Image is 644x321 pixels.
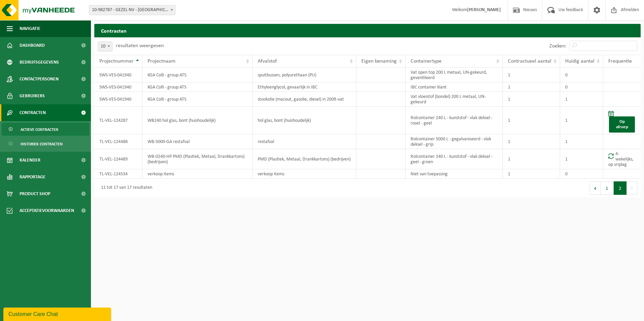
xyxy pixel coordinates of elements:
td: Vat vloeistof (bondel) 200 L metaal, UN-gekeurd [406,92,503,107]
td: verkoop items [142,169,253,179]
span: Kalender [20,152,40,169]
td: TL-VEL-124534 [94,169,142,179]
a: Actieve contracten [2,123,89,136]
span: Containertype [411,59,442,64]
td: 0 [560,82,603,92]
h2: Contracten [94,24,641,37]
td: verkoop items [253,169,356,179]
span: Eigen benaming [361,59,397,64]
strong: [PERSON_NAME] [467,7,501,12]
td: IBC container klant [406,82,503,92]
div: 11 tot 17 van 17 resultaten [98,182,152,194]
td: TL-VEL-124488 [94,134,142,149]
span: Actieve contracten [21,123,58,136]
td: Rolcontainer 240 L - kunststof - vlak deksel - roset - geel [406,107,503,134]
td: WB240 hol glas, bont (huishoudelijk) [142,107,253,134]
span: 10 [98,42,112,51]
td: 1 [503,134,560,149]
iframe: chat widget [3,306,112,321]
td: SWS-VES-041940 [94,92,142,107]
span: Afvalstof [258,59,277,64]
td: 1 [503,82,560,92]
span: 10-982787 - GEZEL NV - BUGGENHOUT [89,5,175,15]
td: 1 [560,134,603,149]
td: hol glas, bont (huishoudelijk) [253,107,356,134]
a: Historiek contracten [2,137,89,150]
td: KGA Colli - group ATS [142,82,253,92]
span: Projectnummer [99,59,134,64]
td: Rolcontainer 5000 L - gegalvaniseerd - vlak deksel - grijs [406,134,503,149]
button: Next [627,181,637,195]
span: Projectnaam [148,59,175,64]
span: Gebruikers [20,87,45,104]
span: 10-982787 - GEZEL NV - BUGGENHOUT [89,5,175,15]
span: Navigatie [20,20,40,37]
button: Previous [590,181,601,195]
label: resultaten weergeven [116,43,164,48]
td: KGA Colli - group ATS [142,92,253,107]
td: WB-0240-HP PMD (Plastiek, Metaal, Drankkartons) (bedrijven) [142,149,253,169]
span: Contractueel aantal [508,59,551,64]
span: Bedrijfsgegevens [20,54,59,71]
td: 0 [560,169,603,179]
td: KGA Colli - group ATS [142,68,253,82]
span: Contactpersonen [20,71,59,87]
td: 1 [560,92,603,107]
button: 1 [601,181,614,195]
td: Vat open top 200 L metaal, UN-gekeurd, geventileerd [406,68,503,82]
td: 0 [560,68,603,82]
span: Historiek contracten [21,138,63,150]
label: Zoeken: [549,43,566,49]
td: TL-VEL-124489 [94,149,142,169]
td: 1 [503,92,560,107]
td: WB-5000-GA restafval [142,134,253,149]
td: 1 [503,149,560,169]
td: 1 [560,149,603,169]
td: 1 [503,107,560,134]
span: Rapportage [20,169,45,185]
td: 1 [503,169,560,179]
td: Niet van toepassing [406,169,503,179]
td: TL-VEL-124287 [94,107,142,134]
td: SWS-VES-041940 [94,68,142,82]
td: PMD (Plastiek, Metaal, Drankkartons) (bedrijven) [253,149,356,169]
a: Op afroep [609,116,635,133]
span: Huidig aantal [565,59,594,64]
td: 1 [560,107,603,134]
td: 4-wekelijks, op vrijdag [603,149,641,169]
td: spuitbussen, polyurethaan (PU) [253,68,356,82]
td: Ethyleenglycol, gevaarlijk in IBC [253,82,356,92]
td: Rolcontainer 240 L - kunststof - vlak deksel - geel - groen [406,149,503,169]
td: 1 [503,68,560,82]
span: 10 [98,41,112,51]
td: stookolie (mazout, gasolie, diesel) in 200lt-vat [253,92,356,107]
span: Frequentie [608,59,632,64]
button: 2 [614,181,627,195]
span: Dashboard [20,37,45,54]
td: SWS-VES-041940 [94,82,142,92]
span: Acceptatievoorwaarden [20,202,74,219]
span: Product Shop [20,185,50,202]
td: restafval [253,134,356,149]
span: Contracten [20,104,46,121]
